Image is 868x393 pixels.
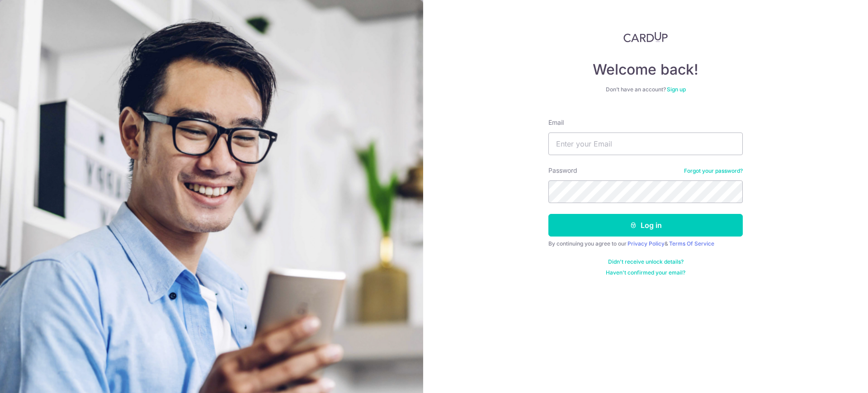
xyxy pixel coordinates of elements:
a: Forgot your password? [684,167,743,175]
label: Email [548,118,564,127]
a: Privacy Policy [627,240,665,247]
a: Terms Of Service [669,240,714,247]
h4: Welcome back! [548,61,743,79]
label: Password [548,166,577,175]
img: CardUp Logo [623,32,668,43]
a: Sign up [667,86,686,93]
button: Log in [548,214,743,237]
input: Enter your Email [548,133,743,155]
div: Don’t have an account? [548,86,743,93]
div: By continuing you agree to our & [548,240,743,247]
a: Haven't confirmed your email? [606,269,685,276]
a: Didn't receive unlock details? [608,258,684,265]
